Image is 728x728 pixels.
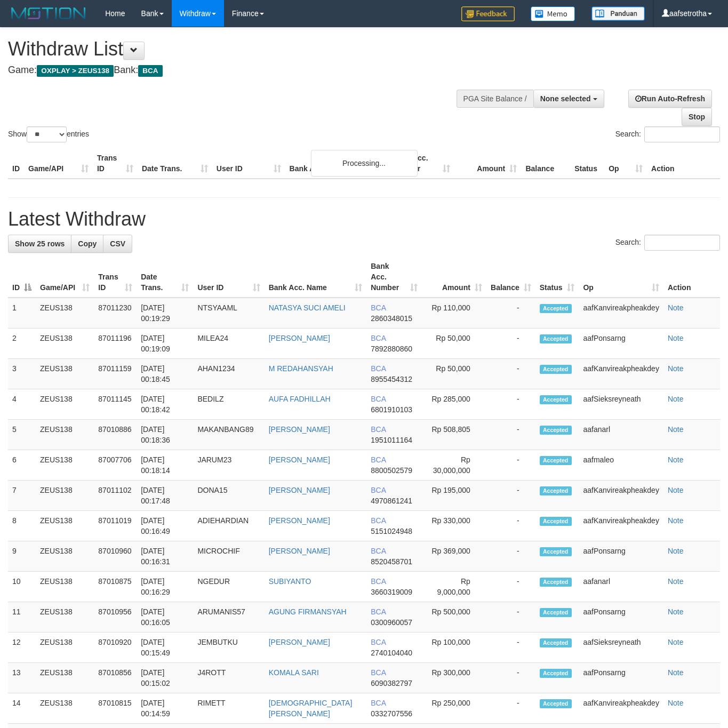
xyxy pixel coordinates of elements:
[579,511,663,541] td: aafKanvireakpheakdey
[486,420,535,450] td: -
[8,541,36,572] td: 9
[371,436,412,444] span: Copy 1951011164 to clipboard
[36,389,94,420] td: ZEUS138
[486,257,535,298] th: Balance: activate to sort column ascending
[540,638,572,647] span: Accepted
[579,693,663,724] td: aafKanvireakpheakdey
[193,663,264,693] td: J4ROTT
[591,6,645,21] img: panduan.png
[461,6,515,21] img: Feedback.jpg
[137,511,193,541] td: [DATE] 00:16:49
[8,257,36,298] th: ID: activate to sort column descending
[422,602,486,633] td: Rp 500,000
[8,602,36,633] td: 11
[94,602,137,633] td: 87010956
[371,497,412,505] span: Copy 4970861241 to clipboard
[668,577,684,586] a: Note
[94,298,137,329] td: 87011230
[269,516,330,525] a: [PERSON_NAME]
[668,364,684,373] a: Note
[137,359,193,389] td: [DATE] 00:18:45
[94,389,137,420] td: 87011145
[579,481,663,511] td: aafKanvireakpheakdey
[36,663,94,693] td: ZEUS138
[265,257,367,298] th: Bank Acc. Name: activate to sort column ascending
[371,527,412,535] span: Copy 5151024948 to clipboard
[8,389,36,420] td: 4
[422,663,486,693] td: Rp 300,000
[269,607,347,616] a: AGUNG FIRMANSYAH
[36,359,94,389] td: ZEUS138
[8,450,36,481] td: 6
[193,541,264,572] td: MICROCHIF
[193,693,264,724] td: RIMETT
[604,148,647,179] th: Op
[36,693,94,724] td: ZEUS138
[8,481,36,511] td: 7
[193,602,264,633] td: ARUMANIS57
[94,511,137,541] td: 87011019
[540,304,572,313] span: Accepted
[193,511,264,541] td: ADIEHARDIAN
[579,450,663,481] td: aafmaleo
[269,455,330,464] a: [PERSON_NAME]
[371,516,386,525] span: BCA
[579,602,663,633] td: aafPonsarng
[663,257,720,298] th: Action
[24,148,93,179] th: Game/API
[579,572,663,602] td: aafanarl
[36,602,94,633] td: ZEUS138
[668,638,684,646] a: Note
[371,375,412,383] span: Copy 8955454312 to clipboard
[644,126,720,142] input: Search:
[94,257,137,298] th: Trans ID: activate to sort column ascending
[269,303,346,312] a: NATASYA SUCI AMELI
[138,65,162,77] span: BCA
[371,455,386,464] span: BCA
[486,633,535,663] td: -
[388,148,454,179] th: Bank Acc. Number
[540,456,572,465] span: Accepted
[422,693,486,724] td: Rp 250,000
[94,450,137,481] td: 87007706
[137,602,193,633] td: [DATE] 00:16:05
[647,148,720,179] th: Action
[486,602,535,633] td: -
[371,364,386,373] span: BCA
[193,481,264,511] td: DONA15
[668,607,684,616] a: Note
[137,693,193,724] td: [DATE] 00:14:59
[269,699,353,718] a: [DEMOGRAPHIC_DATA][PERSON_NAME]
[540,365,572,374] span: Accepted
[8,633,36,663] td: 12
[540,699,572,708] span: Accepted
[371,405,412,414] span: Copy 6801910103 to clipboard
[422,633,486,663] td: Rp 100,000
[371,486,386,494] span: BCA
[8,693,36,724] td: 14
[668,486,684,494] a: Note
[422,257,486,298] th: Amount: activate to sort column ascending
[137,481,193,511] td: [DATE] 00:17:48
[540,94,591,103] span: None selected
[36,298,94,329] td: ZEUS138
[137,572,193,602] td: [DATE] 00:16:29
[193,298,264,329] td: NTSYAAML
[37,65,114,77] span: OXPLAY > ZEUS138
[579,359,663,389] td: aafKanvireakpheakdey
[103,235,132,253] a: CSV
[193,359,264,389] td: AHAN1234
[570,148,604,179] th: Status
[137,450,193,481] td: [DATE] 00:18:14
[371,345,412,353] span: Copy 7892880860 to clipboard
[269,547,330,555] a: [PERSON_NAME]
[486,359,535,389] td: -
[371,425,386,434] span: BCA
[71,235,103,253] a: Copy
[579,298,663,329] td: aafKanvireakpheakdey
[668,455,684,464] a: Note
[311,150,418,177] div: Processing...
[27,126,67,142] select: Showentries
[193,572,264,602] td: NGEDUR
[535,257,579,298] th: Status: activate to sort column ascending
